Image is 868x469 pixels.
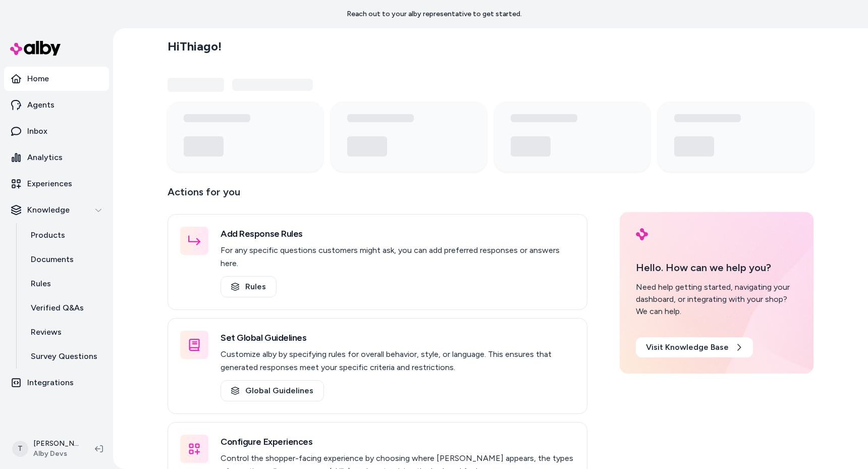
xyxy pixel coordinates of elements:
a: Products [21,223,109,247]
a: Verified Q&As [21,296,109,320]
p: Hello. How can we help you? [636,260,797,275]
a: Reviews [21,320,109,344]
p: Reach out to your alby representative to get started. [347,9,522,19]
p: Inbox [27,125,47,137]
a: Global Guidelines [221,380,324,401]
a: Inbox [4,119,109,143]
p: For any specific questions customers might ask, you can add preferred responses or answers here. [221,244,575,270]
p: Analytics [27,151,63,164]
a: Survey Questions [21,344,109,369]
h3: Set Global Guidelines [221,331,575,345]
a: Analytics [4,145,109,170]
p: Home [27,73,49,85]
a: Home [4,67,109,91]
a: Experiences [4,172,109,196]
p: Verified Q&As [31,302,84,314]
p: Products [31,229,65,241]
p: Survey Questions [31,350,97,362]
a: Integrations [4,371,109,395]
a: Documents [21,247,109,272]
p: Customize alby by specifying rules for overall behavior, style, or language. This ensures that ge... [221,348,575,374]
p: Actions for you [168,184,587,208]
p: Rules [31,278,51,290]
span: T [12,441,28,457]
a: Rules [21,272,109,296]
img: alby Logo [10,41,61,56]
p: Experiences [27,178,72,190]
h3: Add Response Rules [221,227,575,241]
span: Alby Devs [33,449,79,459]
div: Need help getting started, navigating your dashboard, or integrating with your shop? We can help. [636,281,797,318]
p: Integrations [27,377,74,389]
h3: Configure Experiences [221,435,575,449]
button: Knowledge [4,198,109,222]
p: Knowledge [27,204,70,216]
h2: Hi Thiago ! [168,39,222,54]
a: Rules [221,276,277,297]
a: Visit Knowledge Base [636,337,753,357]
p: [PERSON_NAME] [33,439,79,449]
button: T[PERSON_NAME]Alby Devs [6,433,87,465]
p: Agents [27,99,55,111]
img: alby Logo [636,228,648,240]
p: Documents [31,253,74,266]
a: Agents [4,93,109,117]
p: Reviews [31,326,62,338]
